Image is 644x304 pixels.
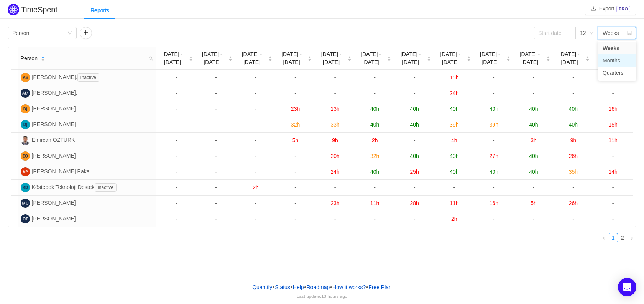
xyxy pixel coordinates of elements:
[32,137,75,143] span: Emircan OZTURK
[612,184,614,191] span: -
[255,216,257,222] span: -
[618,233,627,242] a: 2
[585,3,636,15] button: icon: downloadExportPRO
[580,27,586,39] div: 12
[387,55,391,58] i: icon: caret-up
[529,122,538,128] span: 40h
[493,74,495,81] span: -
[176,90,177,96] span: -
[467,55,471,58] i: icon: caret-up
[215,153,217,159] span: -
[370,169,379,175] span: 40h
[294,153,296,159] span: -
[273,284,274,290] span: •
[569,122,578,128] span: 40h
[609,233,618,242] a: 1
[546,55,550,58] i: icon: caret-up
[569,106,578,112] span: 40h
[294,184,296,191] span: -
[414,184,416,191] span: -
[598,67,636,79] li: Quarters
[189,58,193,61] i: icon: caret-down
[318,50,344,66] span: [DATE] - [DATE]
[294,169,296,175] span: -
[427,55,431,58] i: icon: caret-up
[450,153,458,159] span: 40h
[306,281,330,293] a: Roadmap
[612,90,614,96] span: -
[450,74,458,81] span: 15h
[21,73,30,82] img: AE
[586,58,590,61] i: icon: caret-down
[450,169,458,175] span: 40h
[330,122,339,128] span: 33h
[215,90,217,96] span: -
[370,122,379,128] span: 40h
[215,137,217,143] span: -
[450,106,458,112] span: 40h
[589,31,594,36] i: icon: down
[330,169,339,175] span: 24h
[618,233,627,242] li: 2
[228,58,233,61] i: icon: caret-down
[451,137,457,143] span: 4h
[534,27,576,39] input: Start date
[427,55,431,61] div: Sort
[189,55,193,58] i: icon: caret-up
[427,58,431,61] i: icon: caret-down
[608,122,617,128] span: 15h
[228,55,233,58] i: icon: caret-up
[176,74,177,81] span: -
[569,200,578,206] span: 26h
[572,74,574,81] span: -
[330,284,332,290] span: •
[493,184,495,191] span: -
[612,216,614,222] span: -
[239,50,265,66] span: [DATE] - [DATE]
[77,73,99,82] span: Inactive
[368,281,392,293] button: Free Plan
[268,55,272,58] i: icon: caret-up
[255,90,257,96] span: -
[603,27,619,39] div: Weeks
[493,216,495,222] span: -
[21,5,58,14] h2: TimeSpent
[569,169,578,175] span: 35h
[602,236,606,240] i: icon: left
[215,122,217,128] span: -
[600,233,609,242] li: Previous Page
[95,183,117,192] span: Inactive
[41,58,45,61] i: icon: caret-down
[159,50,186,66] span: [DATE] - [DATE]
[358,50,384,66] span: [DATE] - [DATE]
[627,233,636,242] li: Next Page
[215,106,217,112] span: -
[531,137,537,143] span: 3h
[585,55,590,61] div: Sort
[21,136,30,145] img: EO
[490,169,498,175] span: 40h
[374,216,376,222] span: -
[292,137,299,143] span: 5h
[228,55,233,61] div: Sort
[370,200,379,206] span: 11h
[546,58,550,61] i: icon: caret-down
[21,104,30,113] img: DJ
[21,183,30,192] img: KT
[506,58,511,61] i: icon: caret-down
[450,122,458,128] span: 39h
[410,106,419,112] span: 40h
[347,55,352,61] div: Sort
[629,236,634,240] i: icon: right
[21,54,38,62] span: Person
[477,50,503,66] span: [DATE] - [DATE]
[569,153,578,159] span: 26h
[274,281,291,293] a: Status
[570,137,577,143] span: 9h
[253,184,259,191] span: 2h
[467,55,471,61] div: Sort
[21,199,30,208] img: MU
[32,153,76,159] span: [PERSON_NAME]
[294,200,296,206] span: -
[387,55,391,61] div: Sort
